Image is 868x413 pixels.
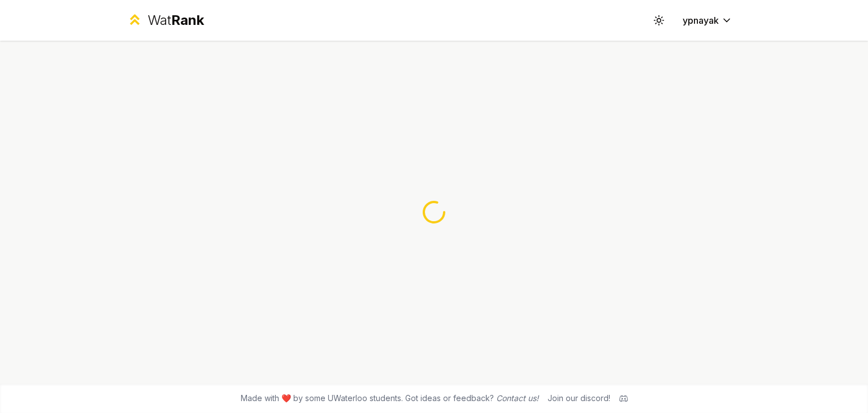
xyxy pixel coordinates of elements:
[127,11,204,29] a: WatRank
[674,10,741,31] button: ypnayak
[171,12,204,28] span: Rank
[241,393,539,404] span: Made with ❤️ by some UWaterloo students. Got ideas or feedback?
[147,11,204,29] div: Wat
[683,14,719,27] span: ypnayak
[496,393,539,403] a: Contact us!
[548,393,610,404] div: Join our discord!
